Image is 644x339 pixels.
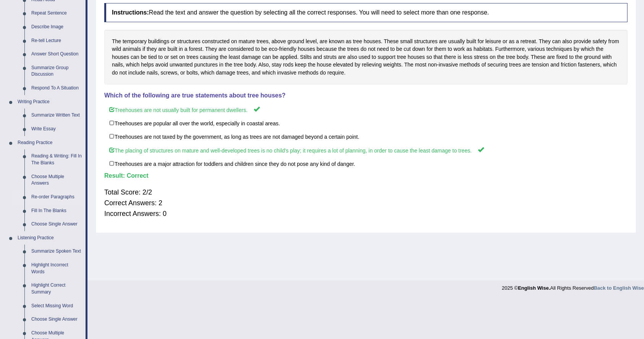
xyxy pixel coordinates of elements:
a: Writing Practice [14,95,86,109]
a: Choose Single Answer [28,217,86,231]
div: 2025 © All Rights Reserved [502,281,644,292]
label: Treehouses are not taxed by the government, as long as trees are not damaged beyond a certain point. [104,130,628,143]
a: Re-tell Lecture [28,34,86,48]
a: Summarize Written Text [28,109,86,122]
a: Choose Multiple Answers [28,170,86,190]
label: The placing of structures on mature and well-developed trees is no child's play; it requires a lo... [104,143,628,157]
div: Total Score: 2/2 Correct Answers: 2 Incorrect Answers: 0 [104,183,628,223]
div: The temporary buildings or structures constructed on mature trees, above ground level, are known ... [104,30,628,84]
a: Describe Image [28,20,86,34]
h4: Read the text and answer the question by selecting all the correct responses. You will need to se... [104,3,628,22]
a: Select Missing Word [28,299,86,313]
a: Re-order Paragraphs [28,190,86,204]
a: Listening Practice [14,231,86,245]
a: Back to English Wise [594,285,644,291]
a: Reading & Writing: Fill In The Blanks [28,149,86,170]
h4: Result: [104,172,628,179]
b: Instructions: [112,9,149,16]
a: Repeat Sentence [28,6,86,20]
a: Highlight Correct Summary [28,279,86,299]
label: Treehouses are not usually built for permanent dwellers. [104,102,628,117]
a: Respond To A Situation [28,81,86,95]
label: Treehouses are popular all over the world, especially in coastal areas. [104,116,628,130]
a: Reading Practice [14,136,86,150]
label: Treehouses are a major attraction for toddlers and children since they do not pose any kind of da... [104,157,628,170]
a: Choose Single Answer [28,313,86,326]
a: Highlight Incorrect Words [28,258,86,279]
a: Answer Short Question [28,47,86,61]
a: Fill In The Blanks [28,204,86,218]
a: Summarize Group Discussion [28,61,86,81]
a: Summarize Spoken Text [28,245,86,258]
h4: Which of the following are true statements about tree houses? [104,92,628,99]
strong: English Wise. [518,285,550,291]
a: Write Essay [28,122,86,136]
